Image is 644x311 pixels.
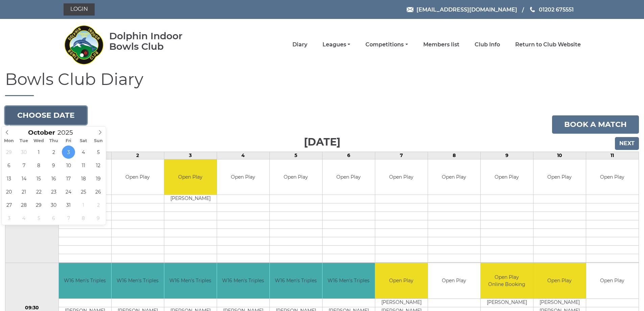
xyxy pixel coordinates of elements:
[92,159,105,172] span: October 12, 2025
[32,159,45,172] span: October 8, 2025
[77,146,90,159] span: October 4, 2025
[77,159,90,172] span: October 11, 2025
[112,263,164,298] td: W16 Men's Triples
[269,152,322,159] td: 5
[2,185,16,198] span: October 20, 2025
[2,212,16,225] span: November 3, 2025
[92,172,105,185] span: October 19, 2025
[112,159,164,195] td: Open Play
[428,159,480,195] td: Open Play
[2,139,17,143] span: Mon
[586,152,639,159] td: 11
[270,159,322,195] td: Open Play
[375,263,428,298] td: Open Play
[164,152,217,159] td: 3
[17,198,30,212] span: October 28, 2025
[292,41,307,48] a: Diary
[2,198,16,212] span: October 27, 2025
[533,298,586,307] td: [PERSON_NAME]
[92,198,105,212] span: November 2, 2025
[475,41,500,48] a: Club Info
[323,41,350,48] a: Leagues
[77,212,90,225] span: November 8, 2025
[529,5,574,14] a: Phone us 01202 675551
[28,130,55,136] span: Scroll to increment
[164,195,217,203] td: [PERSON_NAME]
[533,152,586,159] td: 10
[76,139,91,143] span: Sat
[552,115,639,134] a: Book a match
[5,70,639,96] h1: Bowls Club Diary
[47,146,60,159] span: October 2, 2025
[323,263,375,298] td: W16 Men's Triples
[46,139,61,143] span: Thu
[416,6,517,13] span: [EMAIL_ADDRESS][DOMAIN_NAME]
[164,159,217,195] td: Open Play
[91,139,106,143] span: Sun
[47,198,60,212] span: October 30, 2025
[533,263,586,298] td: Open Play
[615,137,639,150] input: Next
[62,212,75,225] span: November 7, 2025
[47,212,60,225] span: November 6, 2025
[164,263,217,298] td: W16 Men's Triples
[17,212,30,225] span: November 4, 2025
[217,159,269,195] td: Open Play
[47,185,60,198] span: October 23, 2025
[111,152,164,159] td: 2
[322,152,375,159] td: 6
[407,5,517,14] a: Email [EMAIL_ADDRESS][DOMAIN_NAME]
[92,146,105,159] span: October 5, 2025
[17,159,30,172] span: October 7, 2025
[32,185,45,198] span: October 22, 2025
[55,129,81,136] input: Scroll to increment
[62,198,75,212] span: October 31, 2025
[217,263,269,298] td: W16 Men's Triples
[77,185,90,198] span: October 25, 2025
[77,198,90,212] span: November 1, 2025
[539,6,574,13] span: 01202 675551
[407,7,413,12] img: Email
[61,139,76,143] span: Fri
[62,159,75,172] span: October 10, 2025
[17,172,30,185] span: October 14, 2025
[17,185,30,198] span: October 21, 2025
[2,159,16,172] span: October 6, 2025
[217,152,269,159] td: 4
[62,146,75,159] span: October 3, 2025
[533,159,586,195] td: Open Play
[428,152,480,159] td: 8
[423,41,459,48] a: Members list
[62,172,75,185] span: October 17, 2025
[62,185,75,198] span: October 24, 2025
[5,106,87,125] button: Choose date
[586,159,639,195] td: Open Play
[32,146,45,159] span: October 1, 2025
[428,263,480,298] td: Open Play
[586,263,639,298] td: Open Play
[47,172,60,185] span: October 16, 2025
[375,159,428,195] td: Open Play
[323,159,375,195] td: Open Play
[32,212,45,225] span: November 5, 2025
[59,263,111,298] td: W16 Men's Triples
[92,212,105,225] span: November 9, 2025
[32,172,45,185] span: October 15, 2025
[2,146,16,159] span: September 29, 2025
[64,3,95,16] a: Login
[77,172,90,185] span: October 18, 2025
[92,185,105,198] span: October 26, 2025
[375,152,428,159] td: 7
[375,298,428,307] td: [PERSON_NAME]
[2,172,16,185] span: October 13, 2025
[481,298,533,307] td: [PERSON_NAME]
[530,7,535,12] img: Phone us
[481,263,533,298] td: Open Play Online Booking
[17,139,31,143] span: Tue
[17,146,30,159] span: September 30, 2025
[32,198,45,212] span: October 29, 2025
[515,41,581,48] a: Return to Club Website
[365,41,408,48] a: Competitions
[481,159,533,195] td: Open Play
[270,263,322,298] td: W16 Men's Triples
